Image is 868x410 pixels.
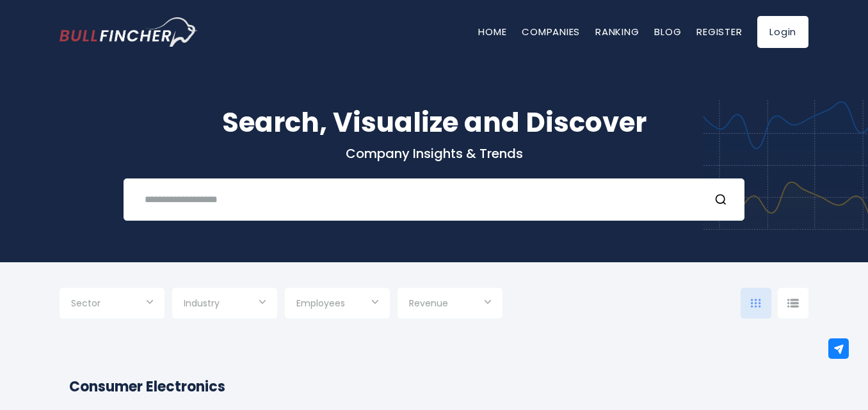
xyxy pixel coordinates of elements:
[71,297,100,309] span: Sector
[71,293,153,316] input: Selection
[714,191,731,208] button: Search
[296,297,345,309] span: Employees
[60,17,197,47] a: Go to homepage
[654,25,681,38] a: Blog
[751,299,761,308] img: icon-comp-grid.svg
[757,16,808,48] a: Login
[60,102,808,143] h1: Search, Visualize and Discover
[296,293,378,316] input: Selection
[69,376,799,397] h2: Consumer Electronics
[522,25,580,38] a: Companies
[60,145,808,162] p: Company Insights & Trends
[787,299,799,308] img: icon-comp-list-view.svg
[184,293,266,316] input: Selection
[60,17,198,47] img: Bullfincher logo
[595,25,639,38] a: Ranking
[478,25,506,38] a: Home
[184,297,220,309] span: Industry
[696,25,742,38] a: Register
[409,297,448,309] span: Revenue
[409,293,491,316] input: Selection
